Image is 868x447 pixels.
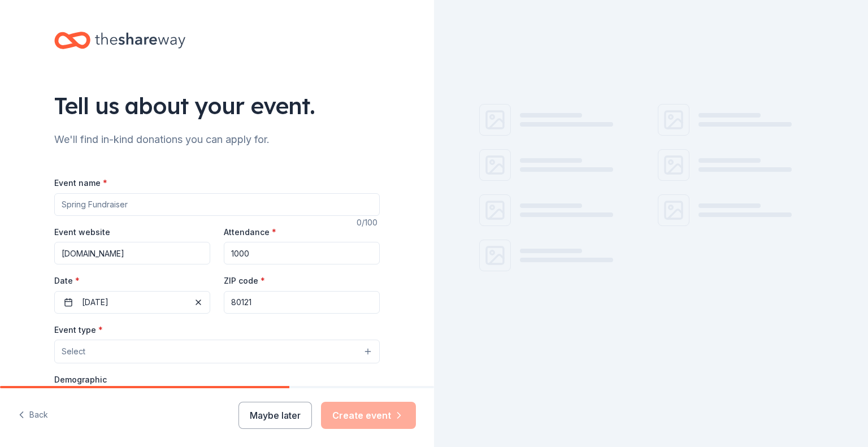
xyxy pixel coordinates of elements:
[54,177,107,189] label: Event name
[54,90,380,121] div: Tell us about your event.
[54,340,380,363] button: Select
[54,131,380,149] div: We'll find in-kind donations you can apply for.
[357,216,380,229] div: 0 /100
[54,275,210,287] label: Date
[54,193,380,216] input: Spring Fundraiser
[54,374,107,385] label: Demographic
[62,345,85,358] span: Select
[224,242,380,264] input: 20
[18,403,48,427] button: Back
[54,324,103,336] label: Event type
[224,227,276,238] label: Attendance
[54,242,210,264] input: https://www...
[224,275,265,287] label: ZIP code
[54,291,210,314] button: [DATE]
[224,291,380,314] input: 12345 (U.S. only)
[54,227,110,238] label: Event website
[238,402,312,429] button: Maybe later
